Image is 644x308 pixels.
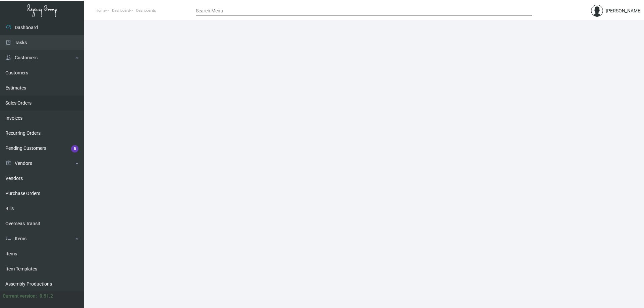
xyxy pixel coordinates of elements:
div: 0.51.2 [40,293,53,300]
span: Home [96,8,106,13]
div: [PERSON_NAME] [606,7,642,14]
div: Current version: [3,293,37,300]
span: Dashboards [136,8,156,13]
span: Dashboard [112,8,130,13]
img: admin@bootstrapmaster.com [591,5,603,17]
